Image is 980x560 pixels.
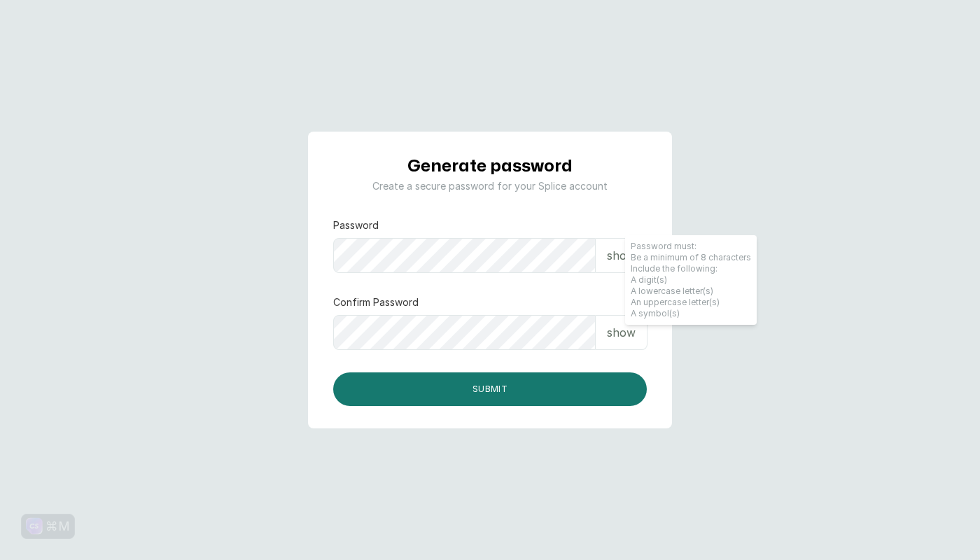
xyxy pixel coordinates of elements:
[333,218,379,232] label: Password
[631,297,751,308] li: An uppercase letter(s)
[607,324,636,341] p: show
[350,179,630,193] p: Create a secure password for your Splice account
[333,295,419,309] label: Confirm Password
[407,154,573,179] h1: Generate password
[45,519,70,533] div: ⌘M
[631,286,751,297] li: A lowercase letter(s)
[631,308,751,319] li: A symbol(s)
[625,235,757,325] span: Password must: Be a minimum of 8 characters Include the following:
[333,372,647,406] button: Submit
[631,274,751,286] li: A digit(s)
[607,247,636,264] p: show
